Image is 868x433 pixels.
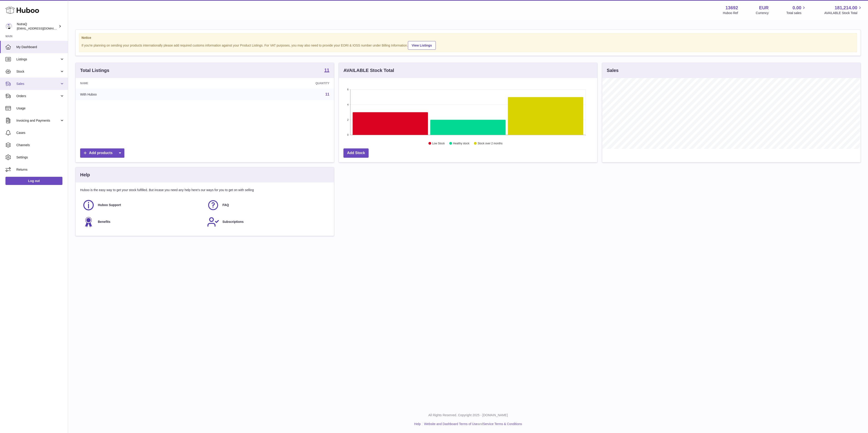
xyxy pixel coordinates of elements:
[207,216,327,228] a: Subscriptions
[16,118,60,123] span: Invoicing and Payments
[483,422,522,426] a: Service Terms & Conditions
[453,142,470,145] text: Healthy stock
[793,5,801,11] span: 0.00
[17,27,67,30] span: [EMAIL_ADDRESS][DOMAIN_NAME]
[80,67,109,74] h3: Total Listings
[16,57,60,62] span: Listings
[16,82,60,86] span: Sales
[212,78,334,89] th: Quantity
[725,5,738,11] strong: 13692
[347,118,348,121] text: 2
[5,177,62,185] a: Log out
[756,11,769,15] div: Currency
[98,203,121,207] span: Huboo Support
[347,133,348,136] text: 0
[824,11,863,15] span: AVAILABLE Stock Total
[76,78,212,89] th: Name
[324,68,329,72] strong: 11
[16,167,64,172] span: Returns
[81,40,855,50] div: If you're planning on sending your products internationally please add required customs informati...
[16,155,64,160] span: Settings
[16,131,64,135] span: Cases
[16,143,64,147] span: Channels
[82,216,202,228] a: Benefits
[408,41,436,50] a: View Listings
[347,103,348,106] text: 4
[98,220,110,224] span: Benefits
[222,220,244,224] span: Subscriptions
[82,199,202,211] a: Huboo Support
[343,67,394,74] h3: AVAILABLE Stock Total
[80,188,329,192] p: Huboo is the easy way to get your stock fulfilled. But incase you need any help here's our ways f...
[432,142,445,145] text: Low Stock
[72,413,864,417] p: All Rights Reserved. Copyright 2025 - [DOMAIN_NAME]
[478,142,502,145] text: Stock over 2 months
[325,92,329,96] a: 11
[824,5,863,15] a: 181,214.00 AVAILABLE Stock Total
[17,22,58,31] div: NutraQ
[16,94,60,98] span: Orders
[786,11,806,15] span: Total sales
[76,89,212,100] td: With Huboo
[343,148,369,158] a: Add Stock
[16,69,60,74] span: Stock
[5,23,12,30] img: log@nutraq.com
[759,5,769,11] strong: EUR
[80,172,90,178] h3: Help
[786,5,806,15] a: 0.00 Total sales
[347,88,348,91] text: 6
[80,148,124,158] a: Add products
[81,36,855,40] strong: Notice
[607,67,619,74] h3: Sales
[723,11,738,15] div: Huboo Ref
[835,5,857,11] span: 181,214.00
[424,422,478,426] a: Website and Dashboard Terms of Use
[222,203,229,207] span: FAQ
[207,199,327,211] a: FAQ
[16,106,64,111] span: Usage
[414,422,421,426] a: Help
[16,45,64,49] span: My Dashboard
[324,68,329,73] a: 11
[422,422,522,426] li: and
